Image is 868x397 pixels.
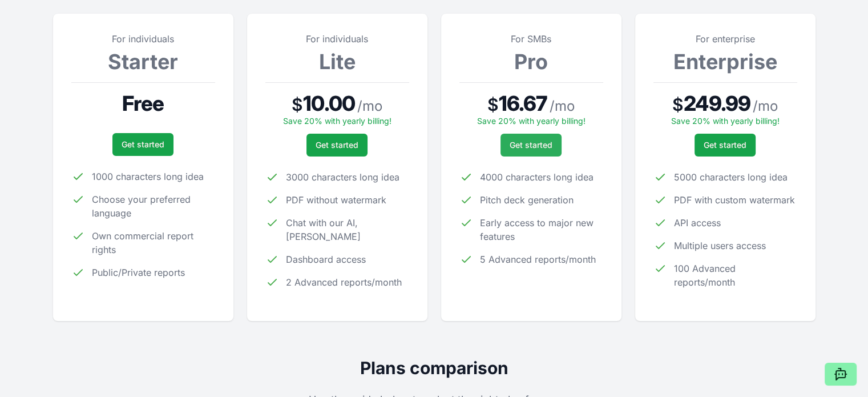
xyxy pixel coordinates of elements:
[480,252,596,266] span: 5 Advanced reports/month
[286,170,399,184] span: 3000 characters long idea
[71,50,215,73] h3: Starter
[684,92,750,115] span: 249.99
[550,97,575,115] span: / mo
[487,94,499,115] span: $
[477,116,586,126] span: Save 20% with yearly billing!
[499,92,548,115] span: 16.67
[92,229,215,256] span: Own commercial report rights
[480,216,603,243] span: Early access to major new features
[459,50,603,73] h3: Pro
[265,32,409,46] p: For individuals
[459,32,603,46] p: For SMBs
[286,193,386,207] span: PDF without watermark
[674,193,795,207] span: PDF with custom watermark
[303,92,355,115] span: 10.00
[286,252,366,266] span: Dashboard access
[265,50,409,73] h3: Lite
[283,116,391,126] span: Save 20% with yearly billing!
[112,133,173,156] a: Get started
[672,94,684,115] span: $
[674,262,797,289] span: 100 Advanced reports/month
[92,266,185,279] span: Public/Private reports
[674,170,788,184] span: 5000 characters long idea
[674,216,721,230] span: API access
[500,134,562,157] a: Get started
[92,170,204,183] span: 1000 characters long idea
[480,193,574,207] span: Pitch deck generation
[480,170,594,184] span: 4000 characters long idea
[671,116,780,126] span: Save 20% with yearly billing!
[286,216,409,243] span: Chat with our AI, [PERSON_NAME]
[71,32,215,46] p: For individuals
[695,134,756,157] a: Get started
[753,97,778,115] span: / mo
[53,358,815,378] h2: Plans comparison
[92,193,215,220] span: Choose your preferred language
[286,275,402,289] span: 2 Advanced reports/month
[292,94,303,115] span: $
[653,50,797,73] h3: Enterprise
[674,239,766,252] span: Multiple users access
[357,97,382,115] span: / mo
[306,134,368,157] a: Get started
[122,92,164,115] span: Free
[653,32,797,46] p: For enterprise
